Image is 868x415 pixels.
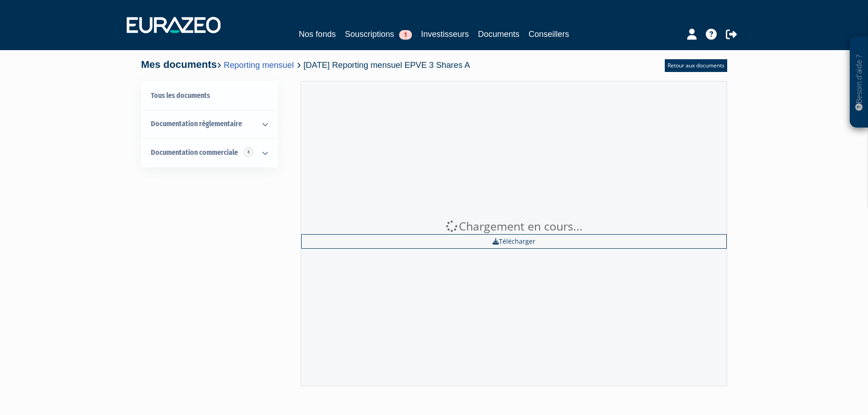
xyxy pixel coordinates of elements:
[151,148,238,157] span: Documentation commerciale
[301,234,727,249] a: Télécharger
[299,28,336,41] a: Nos fonds
[224,60,294,70] a: Reporting mensuel
[127,17,221,33] img: 1732889491-logotype_eurazeo_blanc_rvb.png
[142,110,277,138] a: Documentation règlementaire
[141,59,470,70] h4: Mes documents
[854,41,864,123] p: Besoin d'aide ?
[665,59,727,72] a: Retour aux documents
[142,138,277,167] a: Documentation commerciale 8
[478,28,519,41] a: Documents
[301,218,727,235] div: Chargement en cours...
[345,28,412,41] a: Souscriptions1
[142,82,277,110] a: Tous les documents
[244,148,253,157] span: 8
[151,119,242,128] span: Documentation règlementaire
[421,28,469,41] a: Investisseurs
[399,30,412,40] span: 1
[529,28,569,41] a: Conseillers
[303,60,470,70] span: [DATE] Reporting mensuel EPVE 3 Shares A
